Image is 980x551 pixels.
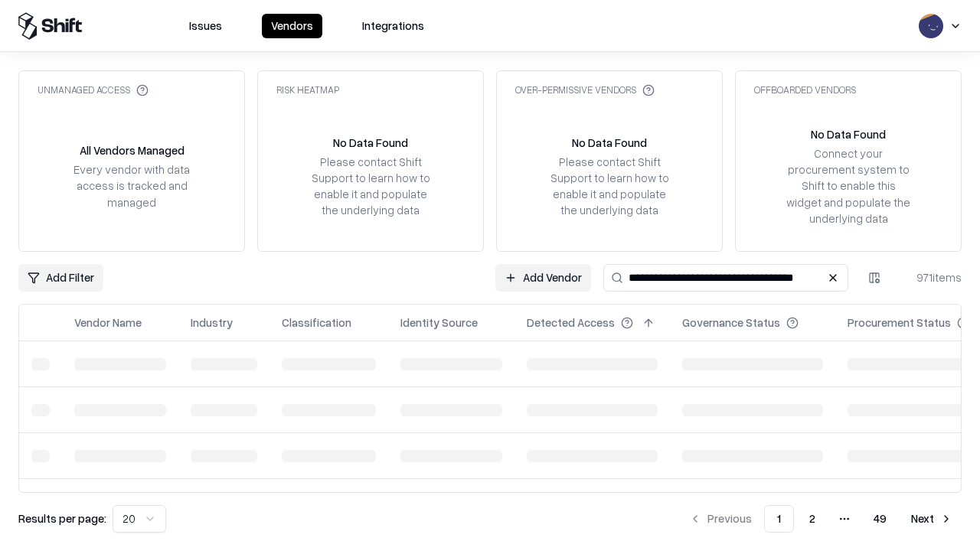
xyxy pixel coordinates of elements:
[74,315,142,331] div: Vendor Name
[811,126,886,142] div: No Data Found
[682,315,780,331] div: Governance Status
[764,505,794,533] button: 1
[848,315,951,331] div: Procurement Status
[18,510,106,527] p: Results per page:
[572,135,647,151] div: No Data Found
[282,315,351,331] div: Classification
[262,14,322,38] button: Vendors
[38,83,149,96] div: Unmanaged Access
[680,505,962,533] nav: pagination
[68,161,195,210] div: Every vendor with data access is tracked and managed
[546,154,673,219] div: Please contact Shift Support to learn how to enable it and populate the underlying data
[333,135,408,151] div: No Data Found
[18,264,103,292] button: Add Filter
[307,154,434,219] div: Please contact Shift Support to learn how to enable it and populate the underlying data
[785,145,912,227] div: Connect your procurement system to Shift to enable this widget and populate the underlying data
[861,505,899,533] button: 49
[80,142,185,158] div: All Vendors Managed
[180,14,231,38] button: Issues
[191,315,233,331] div: Industry
[515,83,655,96] div: Over-Permissive Vendors
[900,269,962,285] div: 971 items
[353,14,433,38] button: Integrations
[495,264,591,292] a: Add Vendor
[902,505,962,533] button: Next
[276,83,339,96] div: Risk Heatmap
[754,83,856,96] div: Offboarded Vendors
[400,315,478,331] div: Identity Source
[797,505,828,533] button: 2
[527,315,615,331] div: Detected Access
